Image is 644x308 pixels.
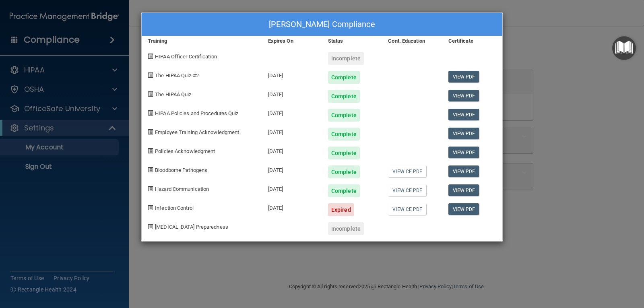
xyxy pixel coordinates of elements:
div: Cont. Education [382,36,442,46]
a: View CE PDF [388,165,426,177]
span: The HIPAA Quiz #2 [155,72,199,79]
span: Bloodborne Pathogens [155,167,207,173]
div: [DATE] [262,103,322,122]
div: Complete [328,184,360,197]
a: View PDF [448,90,479,101]
div: [DATE] [262,84,322,103]
div: [DATE] [262,178,322,197]
div: Incomplete [328,52,364,65]
a: View PDF [448,71,479,83]
div: [DATE] [262,159,322,178]
div: [DATE] [262,65,322,84]
span: HIPAA Policies and Procedures Quiz [155,110,238,116]
div: [DATE] [262,197,322,216]
button: Open Resource Center [612,36,636,60]
div: [DATE] [262,141,322,159]
a: View PDF [448,165,479,177]
a: View CE PDF [388,184,426,196]
span: Infection Control [155,205,194,211]
a: View PDF [448,109,479,120]
span: Policies Acknowledgment [155,148,215,154]
a: View PDF [448,147,479,158]
div: [PERSON_NAME] Compliance [142,13,502,36]
div: Expires On [262,36,322,46]
span: Employee Training Acknowledgment [155,129,239,135]
span: HIPAA Officer Certification [155,54,217,60]
div: Training [142,36,262,46]
a: View CE PDF [388,203,426,215]
div: Expired [328,203,354,216]
div: Complete [328,71,360,84]
div: Complete [328,109,360,122]
div: Status [322,36,382,46]
a: View PDF [448,128,479,139]
a: View PDF [448,203,479,215]
div: Complete [328,90,360,103]
a: View PDF [448,184,479,196]
div: Certificate [442,36,502,46]
div: Incomplete [328,222,364,235]
span: [MEDICAL_DATA] Preparedness [155,224,228,230]
span: Hazard Communication [155,186,209,192]
div: [DATE] [262,122,322,141]
span: The HIPAA Quiz [155,91,191,97]
div: Complete [328,128,360,141]
div: Complete [328,165,360,178]
div: Complete [328,147,360,159]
